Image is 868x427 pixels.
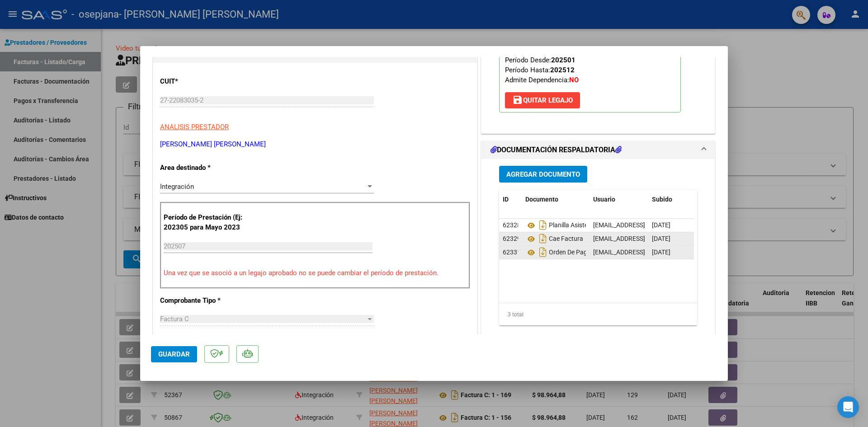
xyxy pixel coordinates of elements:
span: 62328 [503,221,521,229]
div: Open Intercom Messenger [837,396,859,418]
button: Agregar Documento [499,166,587,183]
span: CUIL: Nombre y Apellido: Período Desde: Período Hasta: Admite Dependencia: [505,36,669,84]
span: Guardar [158,350,190,358]
p: Una vez que se asoció a un legajo aprobado no se puede cambiar el período de prestación. [164,268,467,278]
p: Período de Prestación (Ej: 202305 para Mayo 2023 [164,212,255,233]
div: DOCUMENTACIÓN RESPALDATORIA [481,159,715,347]
datatable-header-cell: Acción [693,190,739,209]
strong: 202501 [551,56,576,64]
p: Comprobante Tipo * [160,296,253,306]
h1: DOCUMENTACIÓN RESPALDATORIA [491,145,622,155]
div: 3 total [499,303,697,326]
button: Quitar Legajo [505,92,580,108]
span: Orden De Pago [525,249,591,256]
datatable-header-cell: Subido [648,190,693,209]
span: ANALISIS PRESTADOR [160,123,229,131]
span: ID [503,196,509,203]
span: Quitar Legajo [512,96,573,104]
span: Agregar Documento [506,170,580,178]
i: Descargar documento [537,231,549,246]
span: Documento [525,196,558,203]
p: Area destinado * [160,163,253,173]
i: Descargar documento [537,245,549,259]
strong: NO [569,76,579,84]
span: [DATE] [652,249,670,256]
i: Descargar documento [537,218,549,232]
span: Usuario [593,196,615,203]
p: [PERSON_NAME] [PERSON_NAME] [160,139,470,150]
span: Integración [160,183,194,191]
button: Guardar [151,346,197,362]
span: 62329 [503,235,521,242]
span: [EMAIL_ADDRESS][DOMAIN_NAME] - [PERSON_NAME] [593,235,746,242]
span: Subido [652,196,672,203]
span: [DATE] [652,221,670,229]
p: Legajo preaprobado para Período de Prestación: [499,2,681,113]
span: Planilla Asistencia [525,222,599,229]
strong: 202512 [550,66,575,74]
datatable-header-cell: Usuario [590,190,648,209]
mat-icon: save [512,94,523,105]
datatable-header-cell: Documento [522,190,590,209]
span: [EMAIL_ADDRESS][DOMAIN_NAME] - [PERSON_NAME] [593,221,746,229]
p: CUIT [160,76,253,87]
datatable-header-cell: ID [499,190,522,209]
span: 62331 [503,249,521,256]
span: Factura C [160,315,189,323]
span: Cae Factura [525,235,583,243]
mat-expansion-panel-header: DOCUMENTACIÓN RESPALDATORIA [481,141,715,159]
span: [DATE] [652,235,670,242]
span: [EMAIL_ADDRESS][DOMAIN_NAME] - [PERSON_NAME] [593,249,746,256]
